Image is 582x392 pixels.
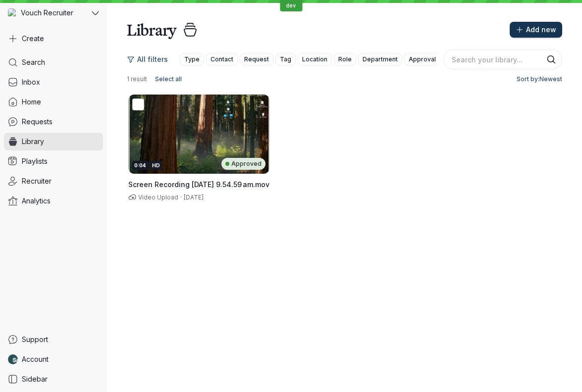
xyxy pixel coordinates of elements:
[510,22,562,38] button: Add new
[127,20,176,40] h1: Library
[22,354,49,364] span: Account
[22,137,44,147] span: Library
[8,8,17,17] img: Vouch Recruiter avatar
[298,53,332,65] button: Location
[409,54,455,64] span: Approval status
[4,152,103,170] a: Playlists
[22,335,48,344] span: Support
[127,75,147,83] span: 1 result
[4,172,103,190] a: Recruiter
[151,73,186,85] button: Select all
[132,161,148,170] div: 0:04
[180,53,204,65] button: Type
[4,192,103,210] a: Analytics
[275,53,296,65] button: Tag
[513,73,562,85] button: Sort by:Newest
[4,370,103,388] a: Sidebar
[244,54,269,64] span: Request
[137,54,168,64] span: All filters
[4,4,90,22] div: Vouch Recruiter
[358,53,402,65] button: Department
[4,4,103,22] button: Vouch Recruiter avatarVouch Recruiter
[22,156,48,166] span: Playlists
[127,51,174,67] button: All filters
[22,57,45,67] span: Search
[4,331,103,348] a: Support
[4,53,103,71] a: Search
[22,196,51,206] span: Analytics
[150,161,162,170] div: HD
[221,158,265,170] div: Approved
[206,53,238,65] button: Contact
[334,53,356,65] button: Role
[4,30,103,48] button: Create
[280,54,291,64] span: Tag
[22,34,44,44] span: Create
[22,374,48,384] span: Sidebar
[8,354,18,364] img: Nathan Weinstock avatar
[184,194,204,201] span: [DATE]
[363,54,398,64] span: Department
[4,73,103,91] a: Inbox
[546,54,556,64] button: Search
[4,93,103,111] a: Home
[443,49,562,69] input: Search your library...
[302,54,327,64] span: Location
[22,176,52,186] span: Recruiter
[4,133,103,150] a: Library
[21,8,73,18] span: Vouch Recruiter
[22,77,40,87] span: Inbox
[404,53,460,65] button: Approval status
[155,74,182,84] span: Select all
[517,74,562,84] span: Sort by: Newest
[338,54,352,64] span: Role
[178,194,184,201] span: ·
[526,25,556,35] span: Add new
[136,194,178,201] span: Video Upload
[240,53,273,65] button: Request
[184,54,200,64] span: Type
[22,97,41,107] span: Home
[22,117,53,127] span: Requests
[4,350,103,368] a: Nathan Weinstock avatarAccount
[128,180,269,190] h3: Screen Recording 2025-04-28 at 9.54.59 am.mov
[128,180,269,189] span: Screen Recording [DATE] 9.54.59 am.mov
[4,113,103,131] a: Requests
[211,54,233,64] span: Contact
